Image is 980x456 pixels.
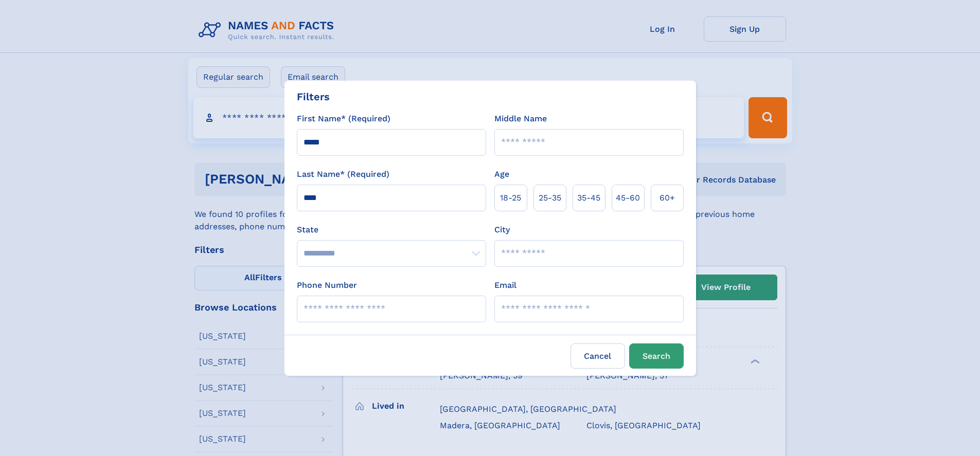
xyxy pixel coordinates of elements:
span: 45‑60 [616,192,640,204]
span: 60+ [660,192,675,204]
label: Phone Number [297,279,357,291]
span: 25‑35 [539,192,561,204]
label: Email [494,279,516,291]
button: Search [629,343,684,369]
label: Age [494,168,509,180]
label: City [494,224,510,236]
label: Last Name* (Required) [297,168,389,180]
span: 18‑25 [500,192,521,204]
div: Filters [297,89,330,104]
label: State [297,224,486,236]
label: Cancel [571,343,625,369]
label: First Name* (Required) [297,113,390,125]
label: Middle Name [494,113,547,125]
span: 35‑45 [577,192,600,204]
